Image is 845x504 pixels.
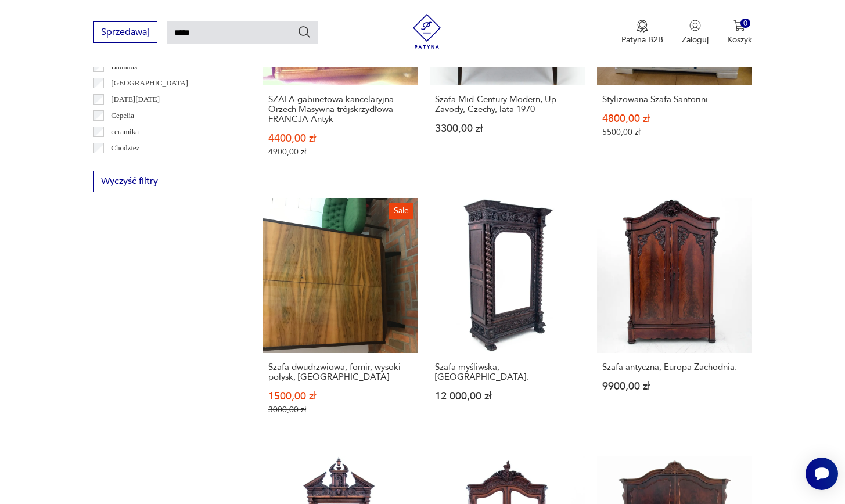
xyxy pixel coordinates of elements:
p: Bauhaus [111,60,137,73]
h3: Szafa myśliwska, [GEOGRAPHIC_DATA]. [435,362,580,382]
p: 4800,00 zł [602,114,747,124]
img: Ikona medalu [637,20,648,33]
button: Zaloguj [682,20,709,45]
h3: Stylizowana Szafa Santorini [602,95,747,105]
p: 9900,00 zł [602,381,747,391]
p: Patyna B2B [621,34,663,45]
button: Patyna B2B [621,20,663,45]
p: [GEOGRAPHIC_DATA] [111,77,188,89]
a: Sprzedawaj [93,29,157,37]
button: Wyczyść filtry [93,171,166,192]
p: Ćmielów [111,158,139,171]
p: 12 000,00 zł [435,391,580,401]
p: Cepelia [111,109,134,122]
button: 0Koszyk [727,20,752,45]
button: Szukaj [297,25,311,39]
p: 5500,00 zł [602,127,747,137]
a: SaleSzafa dwudrzwiowa, fornir, wysoki połysk, PRLSzafa dwudrzwiowa, fornir, wysoki połysk, [GEOGR... [263,198,418,437]
img: Ikona koszyka [733,20,745,31]
p: ceramika [111,125,139,138]
p: 4900,00 zł [268,147,413,157]
p: [DATE][DATE] [111,93,160,106]
p: 4400,00 zł [268,134,413,143]
p: 3300,00 zł [435,124,580,134]
iframe: Smartsupp widget button [806,458,838,490]
p: 1500,00 zł [268,391,413,401]
a: Szafa myśliwska, Francja.Szafa myśliwska, [GEOGRAPHIC_DATA].12 000,00 zł [430,198,585,437]
p: Zaloguj [682,34,709,45]
h3: Szafa Mid-Century Modern, Up Zavody, Czechy, lata 1970 [435,95,580,114]
h3: Szafa antyczna, Europa Zachodnia. [602,362,747,372]
button: Sprzedawaj [93,21,157,43]
a: Ikona medaluPatyna B2B [621,20,663,45]
img: Ikonka użytkownika [689,20,701,31]
h3: Szafa dwudrzwiowa, fornir, wysoki połysk, [GEOGRAPHIC_DATA] [268,362,413,382]
p: 3000,00 zł [268,405,413,415]
a: Szafa antyczna, Europa Zachodnia.Szafa antyczna, Europa Zachodnia.9900,00 zł [597,198,752,437]
h3: SZAFA gabinetowa kancelaryjna Orzech Masywna trójskrzydłowa FRANCJA Antyk [268,95,413,124]
div: 0 [740,19,750,28]
p: Koszyk [727,34,752,45]
img: Patyna - sklep z meblami i dekoracjami vintage [409,14,444,49]
p: Chodzież [111,142,139,154]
